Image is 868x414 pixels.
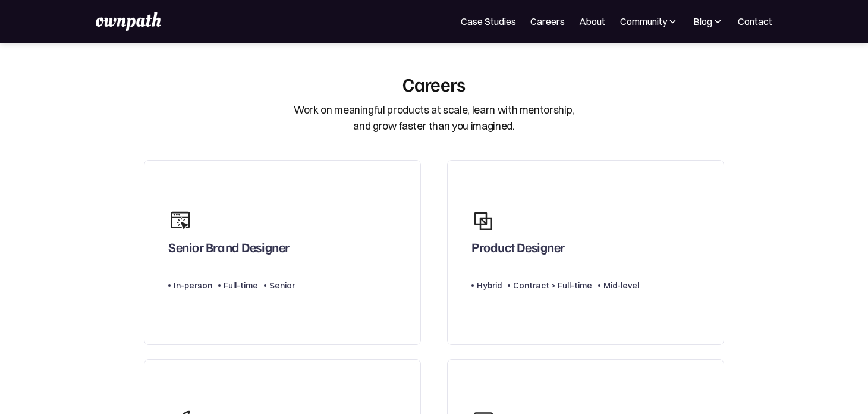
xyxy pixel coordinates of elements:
[402,73,466,95] div: Careers
[168,239,290,261] div: Senior Brand Designer
[269,278,295,293] div: Senior
[471,239,565,261] div: Product Designer
[144,160,421,345] a: Senior Brand DesignerIn-personFull-timeSenior
[693,14,724,29] div: Blog
[461,14,516,29] a: Case Studies
[530,14,565,29] a: Careers
[477,278,502,293] div: Hybrid
[693,14,712,29] div: Blog
[174,278,212,293] div: In-person
[447,160,724,345] a: Product DesignerHybridContract > Full-timeMid-level
[224,278,258,293] div: Full-time
[579,14,605,29] a: About
[619,14,678,29] div: Community
[513,278,592,293] div: Contract > Full-time
[294,102,574,134] div: Work on meaningful products at scale, learn with mentorship, and grow faster than you imagined.
[620,14,667,29] div: Community
[603,278,639,293] div: Mid-level
[738,14,772,29] a: Contact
